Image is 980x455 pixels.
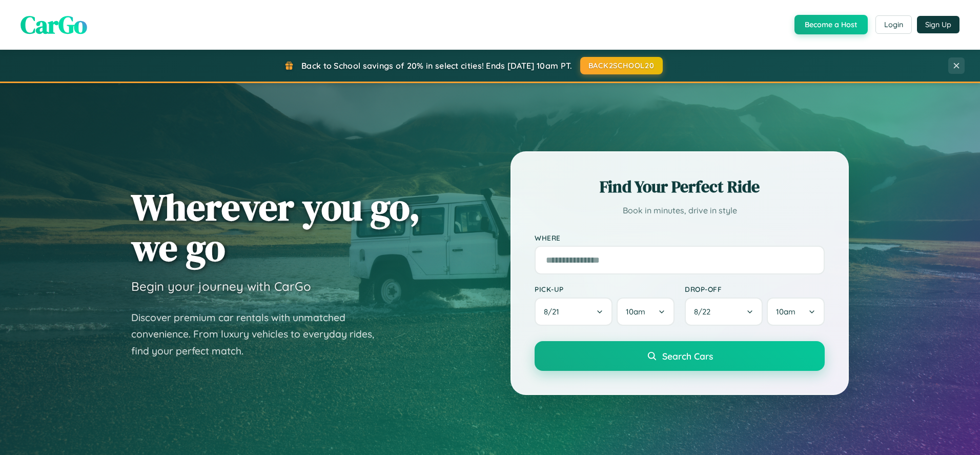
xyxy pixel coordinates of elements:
[917,16,959,33] button: Sign Up
[662,350,713,362] span: Search Cars
[694,307,716,316] span: 8 / 22
[535,341,825,371] button: Search Cars
[875,15,912,34] button: Login
[794,15,868,34] button: Become a Host
[685,298,763,326] button: 8/22
[535,233,825,242] label: Where
[131,187,420,268] h1: Wherever you go, we go
[21,8,87,42] span: CarGo
[535,203,825,218] p: Book in minutes, drive in style
[626,307,645,316] span: 10am
[535,285,675,293] label: Pick-up
[617,298,675,326] button: 10am
[535,298,612,326] button: 8/21
[580,57,663,74] button: BACK2SCHOOL20
[131,279,311,294] h3: Begin your journey with CarGo
[544,307,564,316] span: 8 / 21
[535,175,825,198] h2: Find Your Perfect Ride
[685,285,825,293] label: Drop-off
[776,307,795,316] span: 10am
[301,61,572,71] span: Back to School savings of 20% in select cities! Ends [DATE] 10am PT.
[767,298,825,326] button: 10am
[131,309,387,360] p: Discover premium car rentals with unmatched convenience. From luxury vehicles to everyday rides, ...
